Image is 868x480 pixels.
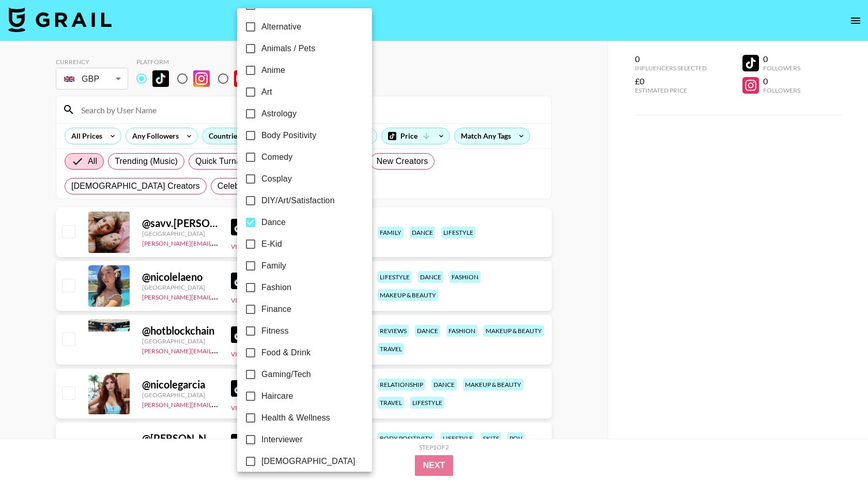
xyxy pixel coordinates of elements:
span: Astrology [261,108,297,120]
iframe: Drift Widget Chat Controller [816,428,856,468]
span: Alternative [261,21,301,33]
span: Fashion [261,281,291,294]
span: Dance [261,216,286,229]
span: [DEMOGRAPHIC_DATA] [261,455,355,468]
span: Comedy [261,151,292,163]
span: Family [261,260,286,272]
span: E-Kid [261,238,282,250]
span: Animals / Pets [261,42,315,55]
span: DIY/Art/Satisfaction [261,194,335,207]
span: Body Positivity [261,129,316,142]
span: Fitness [261,325,289,337]
span: Interviewer [261,433,303,446]
span: Food & Drink [261,347,311,359]
span: Health & Wellness [261,412,330,424]
span: Haircare [261,390,293,402]
span: Finance [261,303,291,316]
span: Anime [261,64,285,77]
span: Art [261,86,272,98]
span: Cosplay [261,173,292,185]
span: Gaming/Tech [261,368,311,381]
